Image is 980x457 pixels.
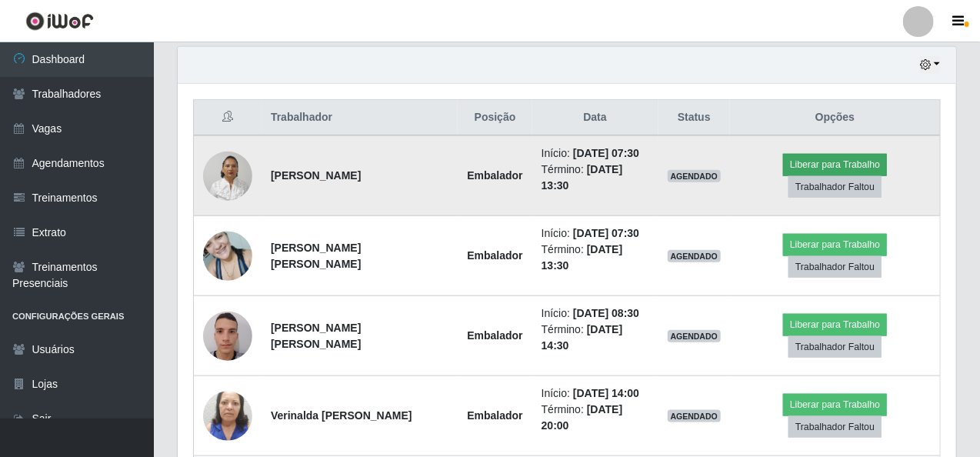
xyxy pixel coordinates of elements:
[542,322,649,354] li: Término:
[271,322,361,350] strong: [PERSON_NAME] [PERSON_NAME]
[788,256,882,278] button: Trabalhador Faltou
[788,336,882,358] button: Trabalhador Faltou
[271,409,412,422] strong: Verinalda [PERSON_NAME]
[458,100,532,136] th: Posição
[532,100,658,136] th: Data
[730,100,940,136] th: Opções
[542,162,649,194] li: Término:
[573,387,639,399] time: [DATE] 14:00
[573,147,639,159] time: [DATE] 07:30
[271,242,361,270] strong: [PERSON_NAME] [PERSON_NAME]
[788,176,882,198] button: Trabalhador Faltou
[573,307,639,319] time: [DATE] 08:30
[203,143,252,208] img: 1675303307649.jpeg
[203,223,252,289] img: 1714959691742.jpeg
[25,12,94,31] img: CoreUI Logo
[783,314,887,335] button: Liberar para Trabalho
[573,227,639,239] time: [DATE] 07:30
[467,249,522,262] strong: Embalador
[542,305,649,322] li: Início:
[542,145,649,162] li: Início:
[542,242,649,274] li: Término:
[262,100,458,136] th: Trabalhador
[668,250,722,262] span: AGENDADO
[467,409,522,422] strong: Embalador
[783,234,887,255] button: Liberar para Trabalho
[467,329,522,342] strong: Embalador
[271,169,361,182] strong: [PERSON_NAME]
[542,225,649,242] li: Início:
[203,303,252,369] img: 1714228813172.jpeg
[668,170,722,182] span: AGENDADO
[658,100,731,136] th: Status
[542,402,649,434] li: Término:
[542,385,649,402] li: Início:
[668,330,722,342] span: AGENDADO
[788,416,882,438] button: Trabalhador Faltou
[783,394,887,415] button: Liberar para Trabalho
[467,169,522,182] strong: Embalador
[668,410,722,422] span: AGENDADO
[783,154,887,175] button: Liberar para Trabalho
